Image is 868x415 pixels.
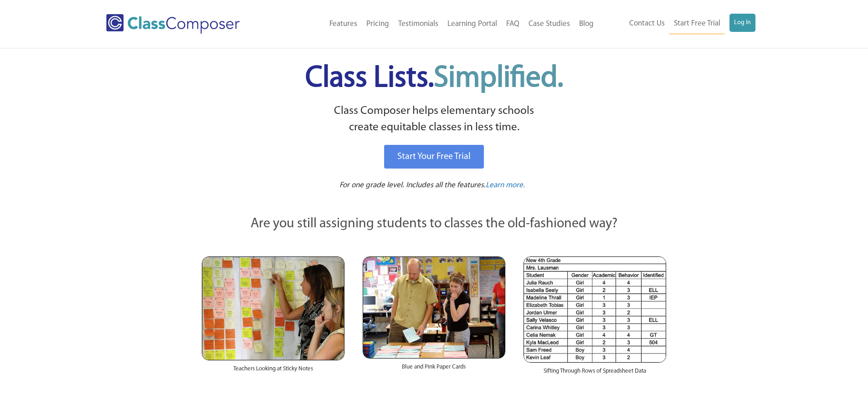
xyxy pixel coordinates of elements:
a: Case Studies [524,14,575,34]
a: Pricing [362,14,394,34]
a: Blog [575,14,598,34]
span: Simplified. [434,64,563,93]
nav: Header Menu [277,14,598,34]
a: Learning Portal [443,14,502,34]
a: Testimonials [394,14,443,34]
a: Learn more. [486,180,525,191]
div: Blue and Pink Paper Cards [363,359,505,380]
img: Teachers Looking at Sticky Notes [202,256,344,360]
a: Start Free Trial [669,14,725,34]
p: Class Composer helps elementary schools create equitable classes in less time. [200,103,668,136]
a: Log In [729,14,755,32]
a: Contact Us [625,14,669,34]
a: Start Your Free Trial [384,145,484,169]
a: Features [325,14,362,34]
span: Learn more. [486,181,525,189]
div: Sifting Through Rows of Spreadsheet Data [524,363,666,384]
span: For one grade level. Includes all the features. [339,181,486,189]
div: Teachers Looking at Sticky Notes [202,360,344,382]
img: Spreadsheets [524,256,666,363]
img: Class Composer [106,14,240,34]
p: Are you still assigning students to classes the old-fashioned way? [202,214,667,234]
nav: Header Menu [598,14,755,34]
img: Blue and Pink Paper Cards [363,256,505,358]
span: Class Lists. [305,64,563,93]
span: Start Your Free Trial [397,152,471,161]
a: FAQ [502,14,524,34]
